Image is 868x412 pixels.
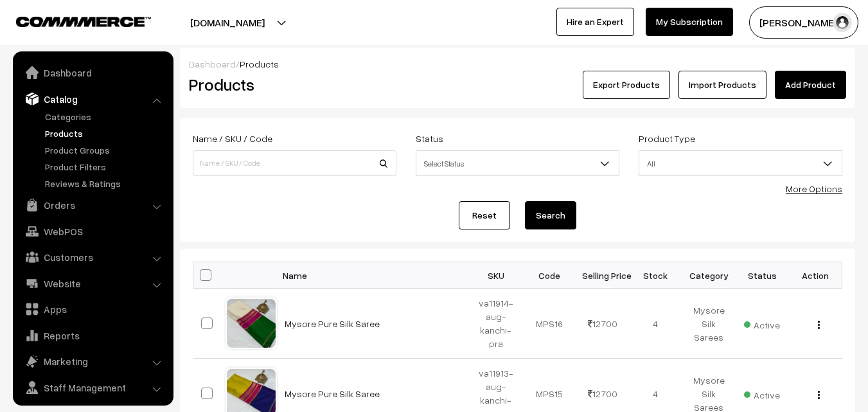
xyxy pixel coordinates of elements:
a: Marketing [16,350,169,373]
a: Import Products [678,71,766,99]
a: Reviews & Ratings [42,177,169,190]
a: My Subscription [646,8,733,36]
label: Name / SKU / Code [193,132,272,145]
a: Product Groups [42,143,169,157]
h2: Products [189,75,395,94]
button: [PERSON_NAME] [749,6,858,39]
a: Dashboard [16,61,169,84]
span: Products [240,58,279,69]
th: Name [277,262,470,289]
td: va11914-aug-kanchi-pra [470,289,523,359]
input: Name / SKU / Code [193,150,396,176]
th: Code [522,262,576,289]
button: Export Products [583,71,670,99]
a: Add Product [775,71,846,99]
label: Product Type [639,132,695,145]
img: COMMMERCE [16,17,151,26]
a: Mysore Pure Silk Saree [285,318,380,329]
td: MPS16 [522,289,576,359]
span: All [639,150,842,176]
span: Select Status [416,152,619,175]
a: Reports [16,324,169,347]
td: 12700 [576,289,629,359]
th: Status [736,262,789,289]
th: SKU [470,262,523,289]
img: Menu [818,321,820,329]
th: Stock [629,262,682,289]
button: [DOMAIN_NAME] [145,6,310,39]
a: Dashboard [189,58,236,69]
a: Reset [459,201,510,229]
a: Website [16,272,169,295]
th: Selling Price [576,262,629,289]
a: Product Filters [42,160,169,174]
th: Category [682,262,736,289]
span: Active [744,315,780,332]
a: Customers [16,246,169,269]
a: Staff Management [16,376,169,399]
a: Products [42,127,169,140]
label: Status [416,132,443,145]
span: Select Status [416,150,619,176]
img: user [833,13,852,32]
a: Orders [16,193,169,217]
a: COMMMERCE [16,13,128,28]
span: Active [744,385,780,402]
a: Apps [16,298,169,321]
td: 4 [629,289,682,359]
span: All [639,152,842,175]
a: More Options [786,183,842,194]
th: Action [789,262,842,289]
a: Mysore Pure Silk Saree [285,388,380,399]
a: Categories [42,110,169,123]
td: Mysore Silk Sarees [682,289,736,359]
a: WebPOS [16,220,169,243]
div: / [189,57,846,71]
a: Catalog [16,87,169,111]
button: Search [525,201,576,229]
img: Menu [818,391,820,399]
a: Hire an Expert [556,8,634,36]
